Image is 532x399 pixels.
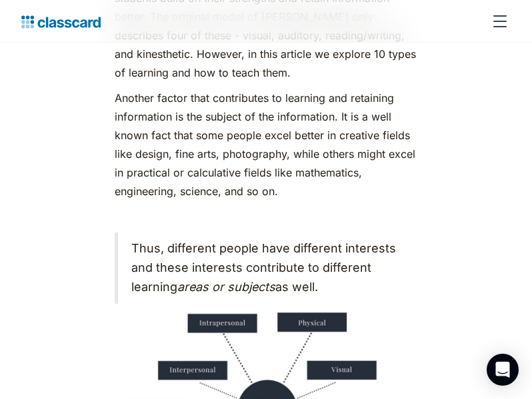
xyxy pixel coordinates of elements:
[484,5,511,37] div: menu
[21,12,101,31] a: home
[177,280,275,294] em: areas or subjects
[115,207,418,226] p: ‍
[487,354,519,386] div: Open Intercom Messenger
[115,89,418,200] p: Another factor that contributes to learning and retaining information is the subject of the infor...
[115,232,418,303] blockquote: Thus, different people have different interests and these interests contribute to different learn...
